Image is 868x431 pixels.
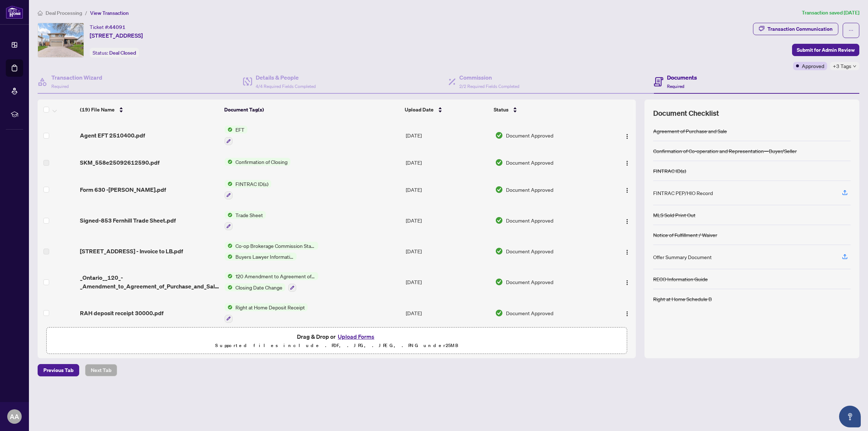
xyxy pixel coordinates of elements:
span: +3 Tags [833,62,851,70]
p: Supported files include .PDF, .JPG, .JPEG, .PNG under 25 MB [51,341,622,350]
h4: Details & People [256,73,316,82]
span: Co-op Brokerage Commission Statement [233,242,318,250]
span: Document Approved [506,278,553,286]
span: home [38,10,43,16]
span: RAH deposit receipt 30000.pdf [80,309,163,317]
div: FINTRAC ID(s) [653,167,686,175]
button: Logo [621,157,633,168]
img: Document Status [495,309,503,317]
span: down [853,64,856,68]
img: Status Icon [225,253,233,261]
button: Logo [621,245,633,257]
th: (19) File Name [77,100,221,120]
div: FINTRAC PEP/HIO Record [653,189,713,197]
button: Status IconRight at Home Deposit Receipt [225,303,308,323]
img: Document Status [495,216,503,224]
img: Logo [624,187,630,193]
td: [DATE] [403,205,492,236]
img: Document Status [495,247,503,255]
div: Right at Home Schedule B [653,295,712,303]
span: Document Checklist [653,108,719,118]
span: 44091 [109,24,125,30]
span: Deal Processing [46,10,82,16]
span: Document Approved [506,309,553,317]
span: 2/2 Required Fields Completed [459,84,519,89]
span: (19) File Name [80,106,115,114]
span: Trade Sheet [233,211,266,219]
span: Drag & Drop or [297,332,376,341]
img: Document Status [495,278,503,286]
img: Status Icon [225,242,233,250]
img: Status Icon [225,303,233,311]
span: Required [667,84,684,89]
button: Logo [621,184,633,195]
button: Transaction Communication [753,23,838,35]
div: MLS Sold Print Out [653,211,695,219]
span: Required [51,84,69,89]
span: Upload Date [405,106,434,114]
button: Status IconFINTRAC ID(s) [225,180,271,199]
img: Logo [624,280,630,286]
button: Open asap [839,406,861,427]
button: Next Tab [85,364,117,376]
span: [STREET_ADDRESS] [90,31,143,40]
button: Status IconEFT [225,126,247,145]
li: / [85,9,87,17]
button: Submit for Admin Review [792,44,859,56]
div: Ticket #: [90,23,125,31]
td: [DATE] [403,266,492,297]
button: Status IconTrade Sheet [225,211,266,231]
span: EFT [233,126,247,134]
span: AA [10,411,19,422]
th: Document Tag(s) [221,100,402,120]
span: Closing Date Change [233,283,285,291]
img: Status Icon [225,283,233,291]
h4: Commission [459,73,519,82]
img: Document Status [495,131,503,139]
button: Logo [621,276,633,288]
span: 4/4 Required Fields Completed [256,84,316,89]
img: Status Icon [225,180,233,188]
div: RECO Information Guide [653,275,708,283]
span: [STREET_ADDRESS] - Invoice to LB.pdf [80,247,183,255]
span: Approved [802,62,824,70]
span: Drag & Drop orUpload FormsSupported files include .PDF, .JPG, .JPEG, .PNG under25MB [47,328,627,354]
th: Status [491,100,602,120]
img: IMG-E12273467_1.jpg [38,23,84,57]
div: Offer Summary Document [653,253,712,261]
img: Status Icon [225,158,233,166]
button: Status IconConfirmation of Closing [225,158,290,166]
td: [DATE] [403,151,492,174]
button: Logo [621,215,633,226]
span: Document Approved [506,186,553,194]
img: Document Status [495,186,503,194]
button: Logo [621,307,633,319]
button: Logo [621,130,633,141]
span: Buyers Lawyer Information [233,253,297,261]
div: Status: [90,48,139,58]
td: [DATE] [403,120,492,151]
button: Status Icon120 Amendment to Agreement of Purchase and SaleStatus IconClosing Date Change [225,272,318,292]
img: Logo [624,311,630,317]
img: Status Icon [225,272,233,280]
span: Agent EFT 2510400.pdf [80,131,145,140]
h4: Documents [667,73,697,82]
td: [DATE] [403,174,492,205]
img: Logo [624,160,630,166]
span: Deal Closed [109,50,136,56]
span: Status [494,106,509,114]
span: Document Approved [506,131,553,139]
span: Right at Home Deposit Receipt [233,303,308,311]
img: Status Icon [225,126,233,134]
span: Submit for Admin Review [797,44,855,56]
h4: Transaction Wizard [51,73,102,82]
span: Confirmation of Closing [233,158,290,166]
span: 120 Amendment to Agreement of Purchase and Sale [233,272,318,280]
img: Document Status [495,159,503,166]
div: Agreement of Purchase and Sale [653,127,727,135]
button: Status IconCo-op Brokerage Commission StatementStatus IconBuyers Lawyer Information [225,242,318,261]
img: Logo [624,219,630,224]
th: Upload Date [402,100,491,120]
span: Form 630 -[PERSON_NAME].pdf [80,185,166,194]
img: Status Icon [225,211,233,219]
